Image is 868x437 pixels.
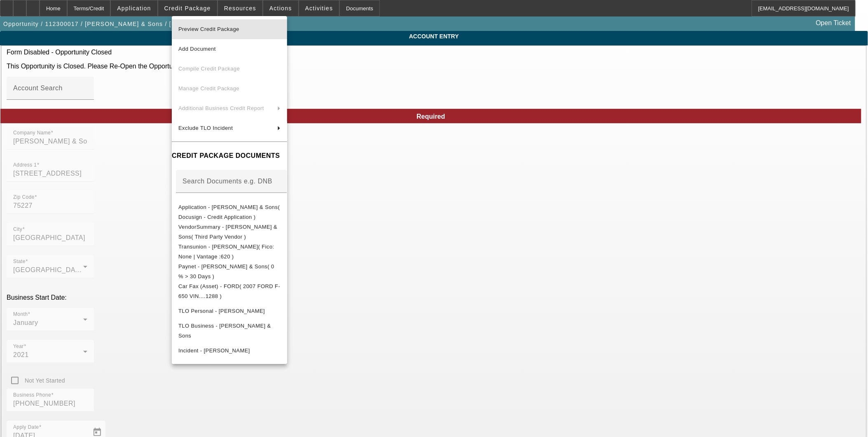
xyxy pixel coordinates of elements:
button: Transunion - Ifeacho, Louis( Fico: None | Vantage :620 ) [172,242,287,261]
span: Preview Credit Package [178,26,239,32]
span: TLO Personal - [PERSON_NAME] [178,308,265,314]
span: VendorSummary - [PERSON_NAME] & Sons( Third Party Vendor ) [178,223,277,240]
button: Car Fax (Asset) - FORD( 2007 FORD F-650 VIN....1288 ) [172,281,287,301]
h4: CREDIT PACKAGE DOCUMENTS [172,151,287,161]
button: VendorSummary - Louis Ifeacho & Sons( Third Party Vendor ) [172,222,287,242]
span: Car Fax (Asset) - FORD( 2007 FORD F-650 VIN....1288 ) [178,283,280,299]
span: Add Document [178,46,216,52]
span: Incident - [PERSON_NAME] [178,347,250,353]
button: Paynet - Louis Ifeacho & Sons( 0 % > 30 Days ) [172,261,287,281]
span: Application - [PERSON_NAME] & Sons( Docusign - Credit Application ) [178,204,280,220]
span: Exclude TLO Incident [178,125,233,131]
span: TLO Business - [PERSON_NAME] & Sons [178,322,271,338]
button: Incident - Ifeacho, Louis [172,341,287,360]
button: Application - Louis Ifeacho & Sons( Docusign - Credit Application ) [172,202,287,222]
span: Paynet - [PERSON_NAME] & Sons( 0 % > 30 Days ) [178,263,274,279]
button: TLO Personal - Ifeacho, Louis [172,301,287,321]
mat-label: Search Documents e.g. DNB [182,177,272,184]
button: TLO Business - Louis Ifeacho & Sons [172,321,287,341]
span: Transunion - [PERSON_NAME]( Fico: None | Vantage :620 ) [178,243,274,259]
